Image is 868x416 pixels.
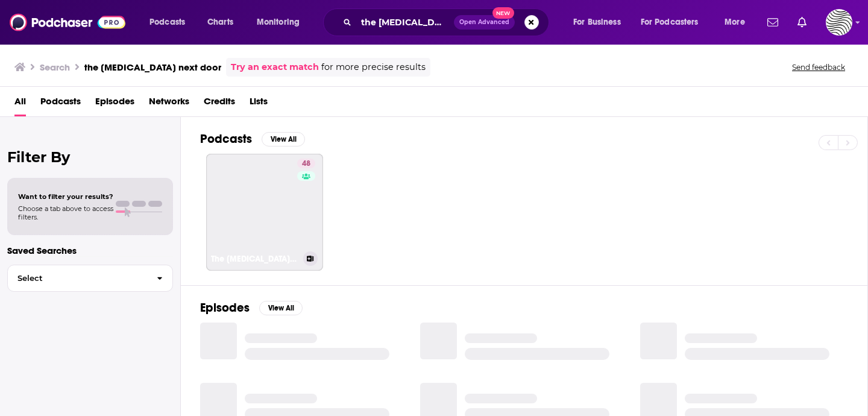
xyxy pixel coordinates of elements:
[826,9,852,36] span: Logged in as OriginalStrategies
[200,300,250,315] h2: Episodes
[356,13,454,32] input: Search podcasts, credits, & more...
[8,274,147,282] span: Select
[231,60,319,74] a: Try an exact match
[7,148,173,166] h2: Filter By
[200,131,305,147] a: PodcastsView All
[7,245,173,256] p: Saved Searches
[200,300,303,315] a: EpisodesView All
[40,61,70,73] h3: Search
[573,14,621,31] span: For Business
[18,204,113,221] span: Choose a tab above to access filters.
[262,132,305,147] button: View All
[211,254,298,264] h3: The [MEDICAL_DATA] Next Door - Simple Advice on Baby Sleep, Parenting and Family Health
[14,92,26,116] a: All
[633,13,716,32] button: open menu
[788,62,849,72] button: Send feedback
[297,159,315,168] a: 48
[10,11,125,34] img: Podchaser - Follow, Share and Rate Podcasts
[207,14,233,31] span: Charts
[321,60,426,74] span: for more precise results
[335,8,561,36] div: Search podcasts, credits, & more...
[84,61,221,73] h3: the [MEDICAL_DATA] next door
[200,13,241,32] a: Charts
[459,19,509,25] span: Open Advanced
[141,13,201,32] button: open menu
[259,301,303,315] button: View All
[257,14,300,31] span: Monitoring
[7,265,173,292] button: Select
[204,92,235,116] a: Credits
[149,92,189,116] a: Networks
[200,131,252,147] h2: Podcasts
[18,192,113,201] span: Want to filter your results?
[95,92,134,116] a: Episodes
[302,158,310,170] span: 48
[565,13,636,32] button: open menu
[206,154,323,271] a: 48The [MEDICAL_DATA] Next Door - Simple Advice on Baby Sleep, Parenting and Family Health
[716,13,760,32] button: open menu
[826,9,852,36] img: User Profile
[40,92,81,116] a: Podcasts
[248,13,315,32] button: open menu
[725,14,745,31] span: More
[250,92,268,116] a: Lists
[641,14,699,31] span: For Podcasters
[793,12,811,33] a: Show notifications dropdown
[763,12,783,33] a: Show notifications dropdown
[492,7,514,19] span: New
[454,15,515,30] button: Open AdvancedNew
[149,14,185,31] span: Podcasts
[826,9,852,36] button: Show profile menu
